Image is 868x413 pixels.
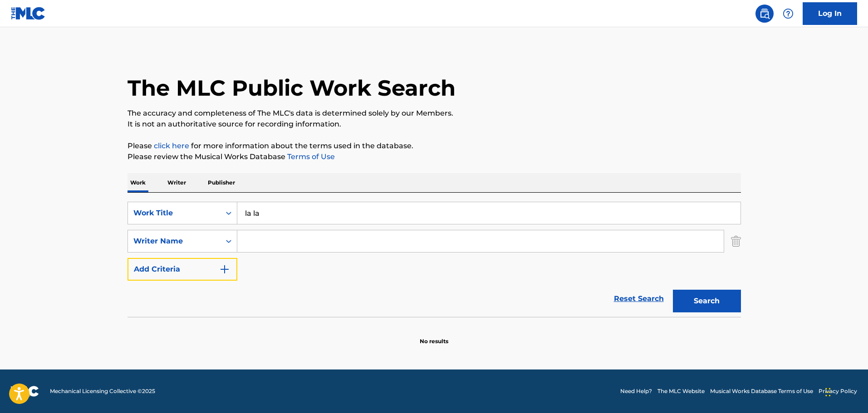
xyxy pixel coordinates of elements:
div: Writer Name [133,236,215,247]
div: Work Title [133,208,215,219]
a: Terms of Use [285,152,335,161]
a: Privacy Policy [819,387,857,395]
a: Public Search [755,5,774,23]
div: Drag [825,379,831,406]
span: Mechanical Licensing Collective © 2025 [50,387,155,395]
div: Help [779,5,797,23]
p: The accuracy and completeness of The MLC's data is determined solely by our Members. [128,108,741,119]
iframe: Chat Widget [823,369,868,413]
form: Search Form [128,202,741,317]
img: 9d2ae6d4665cec9f34b9.svg [219,264,230,275]
img: MLC Logo [11,7,46,20]
img: Delete Criterion [731,230,741,253]
p: It is not an authoritative source for recording information. [128,119,741,130]
p: Please for more information about the terms used in the database. [128,141,741,151]
a: Need Help? [620,387,652,395]
img: logo [11,386,39,397]
a: Log In [803,2,857,25]
a: Reset Search [609,289,668,309]
p: Publisher [205,173,238,192]
a: Musical Works Database Terms of Use [710,387,813,395]
button: Add Criteria [128,258,237,281]
p: No results [420,326,448,345]
p: Writer [165,173,189,192]
p: Work [128,173,148,192]
a: click here [154,141,189,150]
a: The MLC Website [657,387,705,395]
h1: The MLC Public Work Search [128,74,456,102]
img: search [759,8,770,19]
p: Please review the Musical Works Database [128,151,741,162]
button: Search [673,290,741,312]
img: help [783,8,794,19]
